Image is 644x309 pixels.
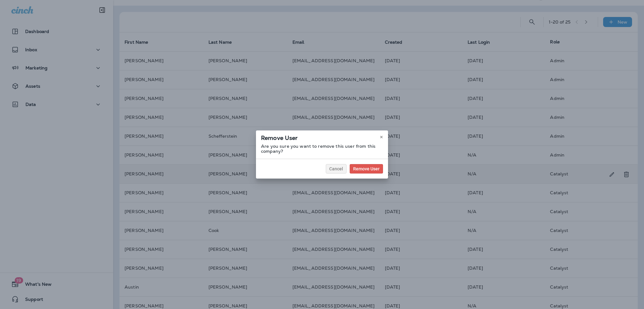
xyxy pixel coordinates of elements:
span: Cancel [329,167,343,171]
span: Remove User [353,167,380,171]
div: Are you sure you want to remove this user from this company? [256,144,388,159]
button: Cancel [326,164,347,174]
button: Remove User [350,164,383,174]
div: Remove User [256,130,388,144]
